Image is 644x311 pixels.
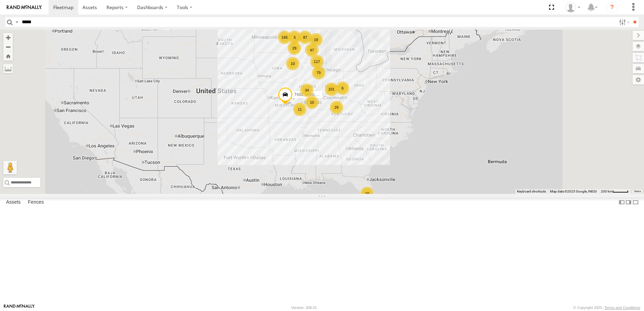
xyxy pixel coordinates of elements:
[288,41,301,55] div: 29
[634,190,641,193] a: Terms (opens in new tab)
[309,33,323,46] div: 19
[3,198,24,207] label: Assets
[616,17,631,27] label: Search Filter Options
[325,82,338,96] div: 101
[291,306,317,310] div: Version: 308.01
[330,101,343,114] div: 29
[625,198,632,207] label: Dock Summary Table to the Right
[310,55,324,68] div: 117
[550,189,597,193] span: Map data ©2025 Google, INEGI
[14,17,20,27] label: Search Query
[3,64,13,73] label: Measure
[4,304,35,311] a: Visit our Website
[599,189,631,194] button: Map Scale: 200 km per 44 pixels
[618,198,625,207] label: Dock Summary Table to the Left
[305,43,319,57] div: 47
[563,2,583,12] div: Christi Tarlton
[517,189,546,194] button: Keyboard shortcuts
[360,187,374,200] div: 10
[278,31,291,44] div: 165
[633,75,644,84] label: Map Settings
[605,306,640,310] a: Terms and Conditions
[294,92,325,97] span: T682 Stretch Flat
[601,189,612,193] span: 200 km
[3,51,13,61] button: Zoom Home
[573,306,640,310] div: © Copyright 2025 -
[7,5,42,10] img: rand-logo.svg
[3,33,13,42] button: Zoom in
[25,198,47,207] label: Fences
[3,42,13,51] button: Zoom out
[288,31,301,44] div: 5
[305,96,319,109] div: 10
[336,81,349,95] div: 6
[632,198,639,207] label: Hide Summary Table
[607,2,617,13] i: ?
[286,57,299,70] div: 10
[300,83,314,97] div: 34
[298,31,312,44] div: 87
[312,66,325,79] div: 79
[293,103,307,116] div: 11
[3,161,17,174] button: Drag Pegman onto the map to open Street View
